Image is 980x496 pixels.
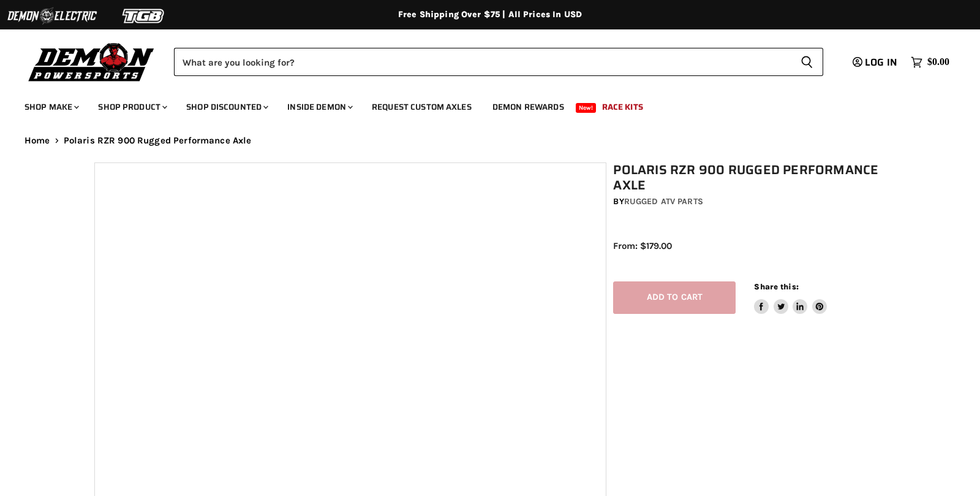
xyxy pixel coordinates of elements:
img: Demon Electric Logo 2 [6,4,98,28]
aside: Share this: [754,281,827,314]
span: Polaris RZR 900 Rugged Performance Axle [64,135,252,146]
button: Search [791,48,823,76]
span: New! [576,103,597,113]
div: by [613,195,892,208]
a: Inside Demon [278,94,360,120]
a: Shop Make [15,94,86,120]
img: Demon Powersports [24,40,159,83]
span: $0.00 [927,56,949,68]
a: Shop Product [89,94,175,120]
a: Shop Discounted [177,94,276,120]
a: Request Custom Axles [363,94,481,120]
span: Log in [865,55,897,70]
a: Home [24,135,50,146]
a: Log in [847,57,905,68]
a: Rugged ATV Parts [624,196,703,207]
a: Demon Rewards [483,94,573,120]
img: TGB Logo 2 [98,4,190,28]
span: From: $179.00 [613,240,672,251]
ul: Main menu [15,90,946,120]
h1: Polaris RZR 900 Rugged Performance Axle [613,162,892,193]
span: Share this: [754,282,798,291]
a: $0.00 [905,53,956,71]
input: Search [174,48,791,76]
form: Product [174,48,823,76]
a: Race Kits [593,94,652,120]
